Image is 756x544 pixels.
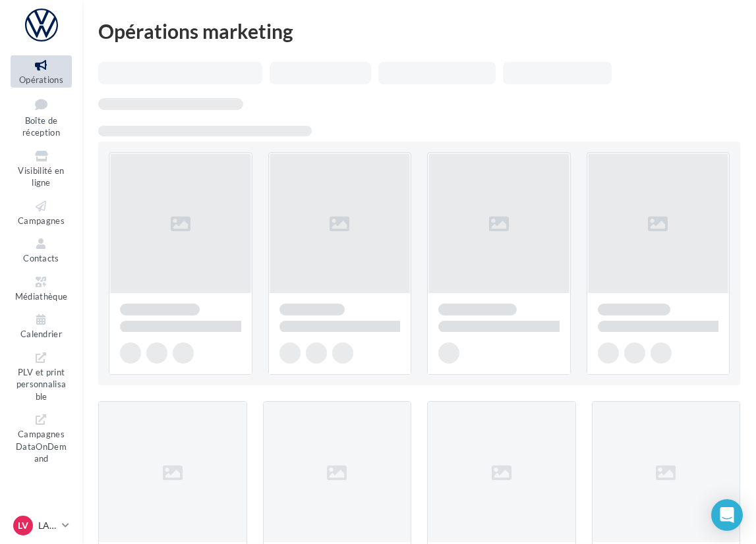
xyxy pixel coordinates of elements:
span: Contacts [23,253,59,263]
span: Visibilité en ligne [18,165,64,188]
span: PLV et print personnalisable [16,364,67,402]
div: Open Intercom Messenger [711,499,743,531]
a: Contacts [11,234,72,266]
span: Boîte de réception [22,115,60,138]
span: Campagnes [18,215,65,226]
a: PLV et print personnalisable [11,348,72,405]
a: Campagnes [11,196,72,229]
a: Visibilité en ligne [11,146,72,191]
a: Médiathèque [11,272,72,304]
a: Calendrier [11,310,72,342]
span: Campagnes DataOnDemand [16,426,67,464]
div: Opérations marketing [98,21,740,41]
span: Médiathèque [15,291,68,302]
a: Opérations [11,55,72,88]
p: LA VERRIERE [38,519,57,532]
span: LV [18,519,28,532]
a: Boîte de réception [11,93,72,141]
a: Campagnes DataOnDemand [11,410,72,467]
span: Opérations [19,74,63,85]
a: LV LA VERRIERE [11,513,72,538]
span: Calendrier [20,329,62,339]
